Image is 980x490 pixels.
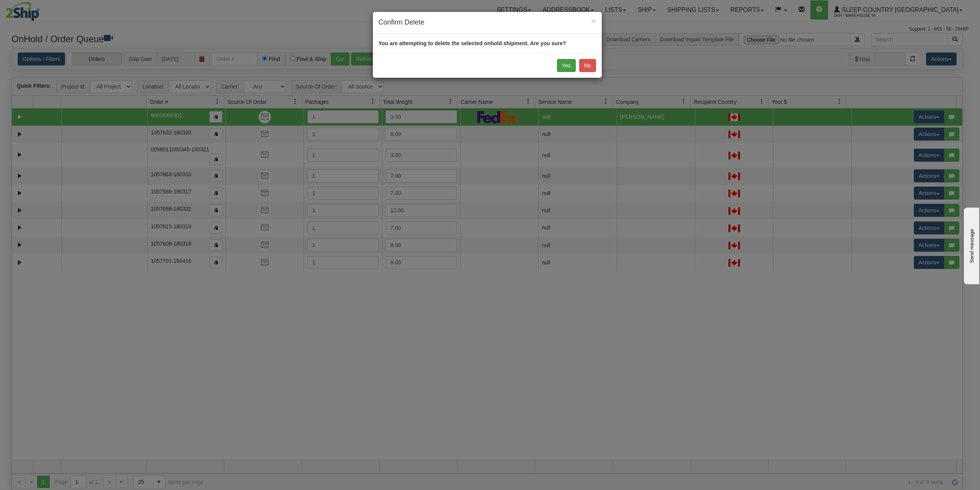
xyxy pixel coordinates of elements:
[591,16,596,25] span: ×
[962,206,979,284] iframe: chat widget
[557,59,576,72] button: Yes
[379,18,596,28] h4: Confirm Delete
[591,17,596,25] button: Close
[579,59,596,72] button: No
[379,40,566,46] strong: You are attempting to delete the selected onhold shipment. Are you sure?
[6,7,71,12] div: Send message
